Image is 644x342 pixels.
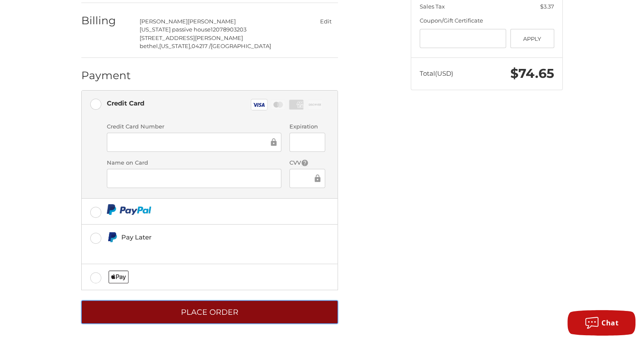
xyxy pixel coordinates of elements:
label: Name on Card [107,159,281,167]
h2: Billing [81,14,131,27]
iframe: Secure Credit Card Frame - Cardholder Name [113,174,275,183]
span: [STREET_ADDRESS][PERSON_NAME] [140,34,243,41]
button: Edit [313,15,338,28]
iframe: PayPal Message 1 [107,246,280,254]
button: Apply [510,29,554,48]
img: Pay Later icon [107,232,117,242]
div: Pay Later [121,230,279,244]
iframe: Secure Credit Card Frame - CVV [295,174,312,183]
span: 04217 / [192,43,211,49]
span: Sales Tax [420,3,445,10]
span: Total (USD) [420,69,453,77]
span: Chat [601,318,618,328]
img: PayPal icon [107,204,152,215]
span: [US_STATE], [159,43,192,49]
input: Gift Certificate or Coupon Code [420,29,507,48]
div: Credit Card [107,96,144,110]
span: bethel, [140,43,159,49]
button: Place Order [81,300,338,324]
label: CVV [289,159,325,167]
span: [GEOGRAPHIC_DATA] [211,43,271,49]
label: Expiration [289,123,325,131]
iframe: Secure Credit Card Frame - Credit Card Number [113,137,269,147]
h2: Payment [81,69,131,82]
div: Coupon/Gift Certificate [420,17,554,25]
span: $74.65 [510,66,554,81]
span: $3.37 [540,3,554,10]
span: [PERSON_NAME] [140,18,188,25]
label: Credit Card Number [107,123,281,131]
span: 12078903203 [211,26,246,33]
img: Applepay icon [109,271,129,283]
span: [PERSON_NAME] [188,18,236,25]
button: Chat [567,310,635,336]
span: [US_STATE] passive house [140,26,211,33]
iframe: Secure Credit Card Frame - Expiration Date [295,137,319,147]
